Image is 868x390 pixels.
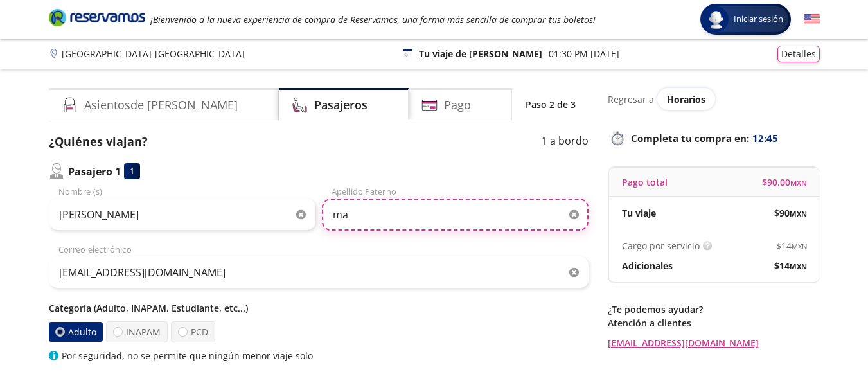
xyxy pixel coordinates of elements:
[62,47,245,60] p: [GEOGRAPHIC_DATA] - [GEOGRAPHIC_DATA]
[526,98,576,111] p: Paso 2 de 3
[106,321,168,342] label: INAPAM
[48,322,103,342] label: Adulto
[790,178,807,188] small: MXN
[171,321,215,342] label: PCD
[49,8,145,31] a: Brand Logo
[542,133,589,150] p: 1 a bordo
[608,316,820,330] p: Atención a clientes
[49,301,589,315] p: Categoría (Adulto, INAPAM, Estudiante, etc...)
[790,209,807,218] small: MXN
[49,256,589,288] input: Correo electrónico
[608,88,820,110] div: Regresar a ver horarios
[419,47,542,60] p: Tu viaje de [PERSON_NAME]
[608,93,654,106] p: Regresar a
[444,96,471,114] h4: Pago
[622,239,700,253] p: Cargo por servicio
[729,13,788,26] span: Iniciar sesión
[608,303,820,316] p: ¿Te podemos ayudar?
[622,206,656,220] p: Tu viaje
[776,239,807,253] span: $ 14
[314,96,368,114] h4: Pasajeros
[622,259,673,272] p: Adicionales
[150,13,596,26] em: ¡Bienvenido a la nueva experiencia de compra de Reservamos, una forma más sencilla de comprar tus...
[49,199,315,231] input: Nombre (s)
[68,164,121,179] p: Pasajero 1
[608,336,820,350] a: [EMAIL_ADDRESS][DOMAIN_NAME]
[84,96,238,114] h4: Asientos de [PERSON_NAME]
[62,349,313,362] p: Por seguridad, no se permite que ningún menor viaje solo
[322,199,589,231] input: Apellido Paterno
[622,175,668,189] p: Pago total
[793,315,855,377] iframe: Messagebird Livechat Widget
[790,261,807,271] small: MXN
[608,129,820,147] p: Completa tu compra en :
[777,46,820,62] button: Detalles
[49,8,145,27] i: Brand Logo
[774,259,807,272] span: $ 14
[124,163,140,179] div: 1
[49,133,148,150] p: ¿Quiénes viajan?
[774,206,807,220] span: $ 90
[804,12,820,28] button: English
[792,242,807,251] small: MXN
[667,93,705,105] span: Horarios
[752,131,778,146] span: 12:45
[762,175,807,189] span: $ 90.00
[549,47,619,60] p: 01:30 PM [DATE]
